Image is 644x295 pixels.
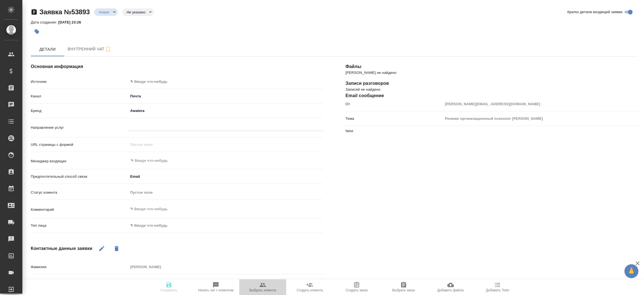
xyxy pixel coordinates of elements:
[97,10,111,15] button: Новая
[443,114,638,123] div: Резюме организационный психолог Ларионова
[345,70,638,76] p: [PERSON_NAME] не найдено
[94,8,118,16] div: Новая
[437,288,464,292] span: Добавить файлы
[58,20,85,24] p: [DATE] 23:26
[160,288,177,292] span: Сохранить
[105,46,111,53] svg: Подписаться
[345,92,638,99] h4: Email сообщение
[130,79,316,85] div: ✎ Введи что-нибудь
[145,279,192,295] button: Сохранить
[130,190,316,195] div: Пустое поле
[345,87,638,92] p: Записей не найдено
[567,9,622,15] span: Кратко детали входящей заявки
[39,8,90,16] a: Заявка №53893
[31,190,128,195] p: Статус клиента
[128,188,323,197] div: Пустое поле
[31,245,92,252] h4: Контактные данные заявки
[427,279,474,295] button: Добавить файлы
[128,172,323,181] div: Email
[31,279,128,284] p: Имя
[333,279,380,295] button: Создать заказ
[320,160,321,161] button: Open
[286,279,333,295] button: Создать клиента
[31,142,128,147] p: URL страницы с формой
[31,63,323,70] h4: Основная информация
[34,46,61,53] span: Детали
[345,80,638,87] h4: Записи разговоров
[443,100,638,108] input: Пустое поле
[122,8,154,16] div: Новая
[31,174,128,179] p: Предпочтительный способ связи
[31,79,128,85] p: Источник
[31,108,128,114] p: Бренд
[31,207,128,212] p: Комментарий
[380,279,427,295] button: Выбрать заказ
[128,92,323,101] div: Почта
[128,263,323,271] input: Пустое поле
[95,242,108,255] button: Редактировать
[128,221,258,230] div: ✎ Введи что-нибудь
[68,46,111,53] span: Внутренний чат
[31,223,128,228] p: Тип лица
[31,264,128,270] p: Фамилия
[345,116,443,121] p: Тема
[345,128,638,134] p: false
[128,141,323,149] input: Пустое поле
[392,288,415,292] span: Выбрать заказ
[198,288,233,292] span: Начать чат с клиентом
[249,288,276,292] span: Выбрать клиента
[192,279,239,295] button: Начать чат с клиентом
[627,265,636,277] span: 🙏
[31,93,128,99] p: Канал
[31,9,37,15] button: Скопировать ссылку
[128,106,323,116] div: Awatera
[297,288,323,292] span: Создать клиента
[624,264,638,278] button: 🙏
[346,288,368,292] span: Создать заказ
[345,101,443,107] p: От
[128,277,323,285] input: Пустое поле
[31,158,128,164] p: Менеджер входящих
[31,20,58,24] p: Дата создания:
[130,223,252,228] div: ✎ Введи что-нибудь
[474,279,521,295] button: Добавить Todo
[345,63,638,70] h4: Файлы
[239,279,286,295] button: Выбрать клиента
[31,125,128,130] p: Направление услуг
[443,114,638,123] input: Пустое поле
[130,157,303,164] input: ✎ Введи что-нибудь
[125,10,147,15] button: Не указано
[31,25,43,38] button: Добавить тэг
[128,77,323,86] div: ✎ Введи что-нибудь
[110,242,123,255] button: Удалить
[486,288,509,292] span: Добавить Todo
